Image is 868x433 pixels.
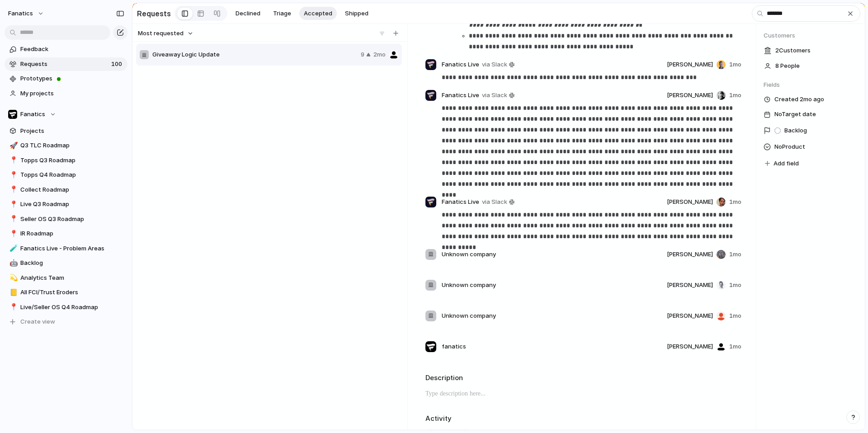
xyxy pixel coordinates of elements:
[5,42,127,56] a: Feedback
[9,155,16,165] div: 📍
[8,9,33,18] span: fanatics
[20,288,124,297] span: All FCI/Trust Eroders
[5,271,127,285] a: 💫Analytics Team
[137,8,171,19] h2: Requests
[425,373,741,383] h2: Description
[269,7,296,20] button: Triage
[5,154,127,167] a: 📍Topps Q3 Roadmap
[9,184,16,195] div: 📍
[442,91,479,100] span: Fanatics Live
[8,303,17,312] button: 📍
[667,311,713,320] span: [PERSON_NAME]
[20,110,45,119] span: Fanatics
[138,29,184,38] span: Most requested
[729,250,741,259] span: 1mo
[9,170,16,180] div: 📍
[667,198,713,207] span: [PERSON_NAME]
[729,60,741,69] span: 1mo
[8,156,17,165] button: 📍
[304,9,332,18] span: Accepted
[9,273,16,283] div: 💫
[20,45,124,54] span: Feedback
[9,287,16,298] div: 📒
[774,141,805,152] span: No Product
[9,258,16,268] div: 🤖
[361,50,364,59] span: 9
[729,342,741,351] span: 1mo
[345,9,368,18] span: Shipped
[667,281,713,290] span: [PERSON_NAME]
[442,250,496,259] span: Unknown company
[20,156,124,165] span: Topps Q3 Roadmap
[5,286,127,299] a: 📒All FCI/Trust Eroders
[20,127,124,136] span: Projects
[8,185,17,194] button: 📍
[774,95,824,104] span: Created 2mo ago
[9,302,16,312] div: 📍
[20,185,124,194] span: Collect Roadmap
[20,74,124,83] span: Prototypes
[8,200,17,209] button: 📍
[5,212,127,226] a: 📍Seller OS Q3 Roadmap
[20,317,55,326] span: Create view
[111,60,124,69] span: 100
[20,244,124,253] span: Fanatics Live - Problem Areas
[5,124,127,138] a: Projects
[5,139,127,152] a: 🚀Q3 TLC Roadmap
[729,311,741,320] span: 1mo
[5,183,127,197] div: 📍Collect Roadmap
[152,50,357,59] span: Giveaway Logic Update
[8,288,17,297] button: 📒
[442,311,496,320] span: Unknown company
[8,244,17,253] button: 🧪
[667,342,713,351] span: [PERSON_NAME]
[8,141,17,150] button: 🚀
[442,342,466,351] span: fanatics
[5,198,127,211] a: 📍Live Q3 Roadmap
[482,198,507,207] span: via Slack
[20,89,124,98] span: My projects
[273,9,291,18] span: Triage
[4,6,49,21] button: fanatics
[5,301,127,314] div: 📍Live/Seller OS Q4 Roadmap
[775,61,800,71] span: 8 People
[9,243,16,254] div: 🧪
[5,72,127,85] a: Prototypes
[764,31,858,40] span: Customers
[667,91,713,100] span: [PERSON_NAME]
[20,141,124,150] span: Q3 TLC Roadmap
[5,256,127,270] a: 🤖Backlog
[729,281,741,290] span: 1mo
[729,91,741,100] span: 1mo
[667,250,713,259] span: [PERSON_NAME]
[5,87,127,100] a: My projects
[5,227,127,240] a: 📍IR Roadmap
[5,315,127,329] button: Create view
[784,126,807,135] span: Backlog
[20,259,124,268] span: Backlog
[5,168,127,182] div: 📍Topps Q4 Roadmap
[775,46,811,55] span: 2 Customer s
[231,7,265,20] button: Declined
[373,50,386,59] span: 2mo
[236,9,260,18] span: Declined
[442,281,496,290] span: Unknown company
[20,60,108,69] span: Requests
[9,199,16,210] div: 📍
[8,273,17,282] button: 💫
[20,215,124,224] span: Seller OS Q3 Roadmap
[764,80,858,89] span: Fields
[5,108,127,121] button: Fanatics
[5,242,127,255] div: 🧪Fanatics Live - Problem Areas
[299,7,337,20] button: Accepted
[340,7,373,20] button: Shipped
[20,200,124,209] span: Live Q3 Roadmap
[480,90,516,101] a: via Slack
